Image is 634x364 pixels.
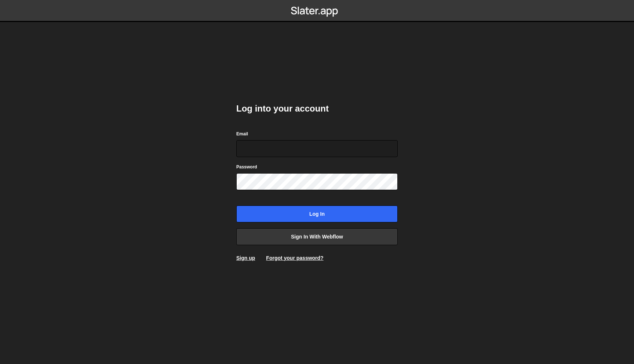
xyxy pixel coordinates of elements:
[236,255,255,261] a: Sign up
[236,163,257,171] label: Password
[236,130,248,138] label: Email
[236,103,398,114] h2: Log into your account
[236,205,398,222] input: Log in
[236,228,398,245] a: Sign in with Webflow
[266,255,323,261] a: Forgot your password?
